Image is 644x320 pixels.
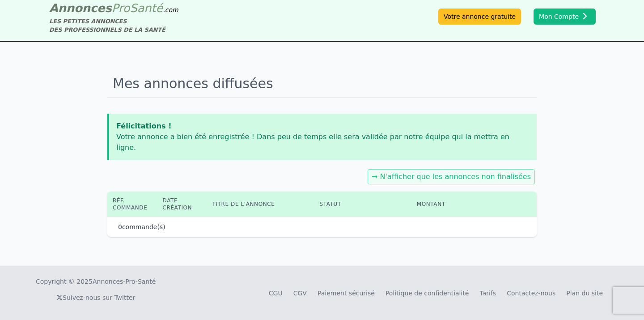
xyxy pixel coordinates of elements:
[49,1,112,15] span: Annonces
[293,290,307,297] a: CGV
[438,9,521,25] a: Votre annonce gratuite
[118,223,122,230] span: 0
[207,192,314,217] th: Titre de l'annonce
[534,9,596,25] button: Mon Compte
[116,132,530,153] p: Votre annonce a bien été enregistrée ! Dans peu de temps elle sera validée par notre équipe qui l...
[479,290,496,297] a: Tarifs
[112,1,130,15] span: Pro
[314,192,411,217] th: Statut
[411,192,475,217] th: Montant
[386,290,469,297] a: Politique de confidentialité
[372,172,531,181] a: → N'afficher que les annonces non finalisées
[269,290,283,297] a: CGU
[93,277,156,286] a: Annonces-Pro-Santé
[49,1,178,15] a: AnnoncesProSanté.com
[130,1,163,15] span: Santé
[36,277,156,286] div: Copyright © 2025
[507,290,555,297] a: Contactez-nous
[116,121,530,132] p: Félicitations !
[49,17,178,34] div: LES PETITES ANNONCES DES PROFESSIONNELS DE LA SANTÉ
[318,290,375,297] a: Paiement sécurisé
[107,70,537,98] h1: Mes annonces diffusées
[566,290,603,297] a: Plan du site
[157,192,207,217] th: Date création
[118,222,165,231] p: commande(s)
[56,294,135,301] a: Suivez-nous sur Twitter
[107,114,537,160] app-notification-permanent: Félicitations !
[163,6,178,13] span: .com
[107,192,157,217] th: Réf. commande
